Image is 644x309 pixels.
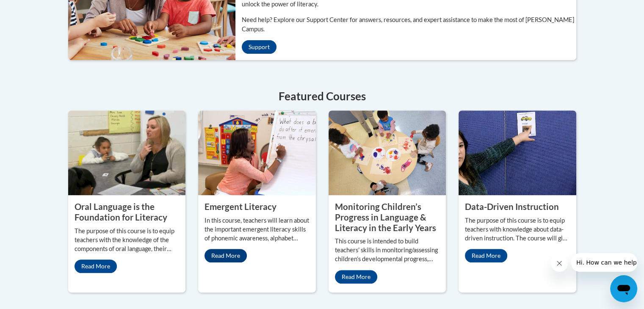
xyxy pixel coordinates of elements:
[242,15,576,34] p: Need help? Explore our Support Center for answers, resources, and expert assistance to make the m...
[465,249,507,262] a: Read More
[205,216,310,243] p: In this course, teachers will learn about the important emergent literacy skills of phonemic awar...
[335,270,377,284] a: Read More
[75,259,117,273] a: Read More
[329,110,446,195] img: Monitoring Children’s Progress in Language & Literacy in the Early Years
[551,255,568,272] iframe: Close message
[242,40,276,54] a: Support
[5,6,69,13] span: Hi. How can we help?
[205,249,247,262] a: Read More
[205,201,276,212] property: Emergent Literacy
[335,237,440,264] p: This course is intended to build teachers’ skills in monitoring/assessing children’s developmenta...
[335,201,436,232] property: Monitoring Children’s Progress in Language & Literacy in the Early Years
[68,88,576,105] h4: Featured Courses
[68,110,186,195] img: Oral Language is the Foundation for Literacy
[75,227,180,254] p: The purpose of this course is to equip teachers with the knowledge of the components of oral lang...
[465,201,559,212] property: Data-Driven Instruction
[571,253,637,272] iframe: Message from company
[610,275,637,302] iframe: Button to launch messaging window
[198,110,316,195] img: Emergent Literacy
[459,110,576,195] img: Data-Driven Instruction
[465,216,570,243] p: The purpose of this course is to equip teachers with knowledge about data-driven instruction. The...
[75,201,167,222] property: Oral Language is the Foundation for Literacy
